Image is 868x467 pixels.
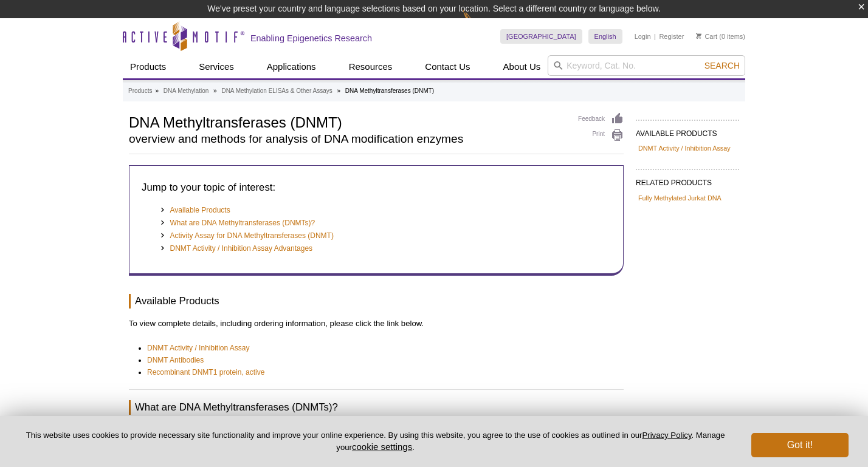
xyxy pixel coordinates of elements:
a: Login [635,32,651,41]
li: » [337,87,341,94]
a: Products [128,86,152,97]
li: DNA Methyltransferases (DNMT) [345,87,434,94]
button: cookie settings [352,441,412,452]
a: About Us [496,55,548,78]
a: Privacy Policy [642,431,691,440]
a: Register [659,32,684,41]
h3: Available Products [129,294,624,308]
img: Change Here [463,9,495,38]
h2: RELATED PRODUCTS [636,169,739,191]
a: English [588,29,622,44]
p: To view complete details, including ordering information, please click the link below. [129,318,624,330]
a: DNMT Activity / Inhibition Assay [147,342,250,354]
a: DNA Methylation [164,86,208,97]
a: DNMT Activity / Inhibition Assay Advantages [170,242,313,254]
a: DNA Methylation ELISAs & Other Assays [221,86,332,97]
a: Fully Methylated Jurkat DNA [638,193,722,203]
a: Activity Assay for DNA Methyltransferases (DNMT) [170,230,334,242]
button: Search [701,60,743,71]
li: » [213,87,217,94]
a: Print [578,129,624,142]
input: Keyword, Cat. No. [548,55,745,76]
h1: DNA Methyltransferases (DNMT) [129,112,566,131]
a: Resources [342,55,400,78]
li: » [155,87,159,94]
a: Available Products [170,204,230,216]
li: (0 items) [696,29,745,44]
a: Recombinant DNMT1 protein, active [147,366,264,378]
button: Got it! [751,433,849,457]
a: Contact Us [418,55,477,78]
a: Applications [260,55,323,78]
h2: overview and methods for analysis of DNA modification enzymes [129,134,566,145]
span: Search [704,61,740,70]
a: Feedback [578,112,624,126]
a: Cart [696,32,717,41]
p: This website uses cookies to provide necessary site functionality and improve your online experie... [19,430,731,453]
a: DNMT Antibodies [147,354,204,366]
li: | [654,29,656,44]
a: Products [123,55,173,78]
a: Services [191,55,241,78]
h3: Jump to your topic of interest: [142,180,611,195]
h2: Enabling Epigenetics Research [250,33,372,44]
a: DNMT Activity / Inhibition Assay [638,143,731,154]
h3: What are DNA methyltransferases (DNMTs)? [129,400,624,415]
h2: AVAILABLE PRODUCTS [636,120,739,141]
img: Your Cart [696,33,701,39]
a: What are DNA Methyltransferases (DNMTs)? [170,217,315,229]
a: [GEOGRAPHIC_DATA] [500,29,582,44]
